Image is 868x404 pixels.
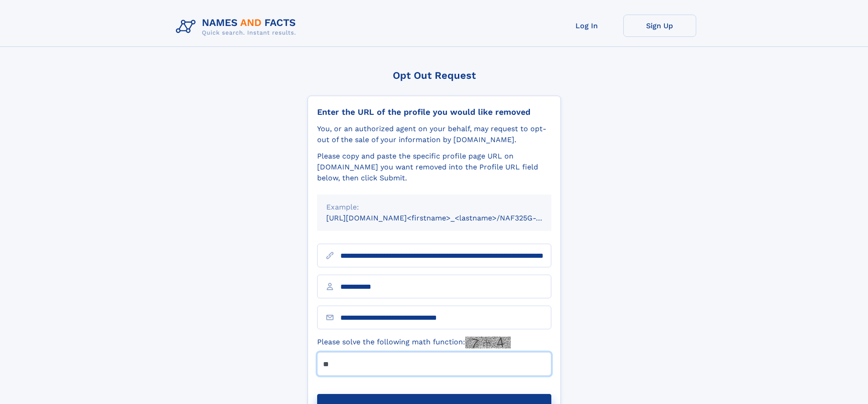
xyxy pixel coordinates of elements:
[317,151,551,184] div: Please copy and paste the specific profile page URL on [DOMAIN_NAME] you want removed into the Pr...
[326,214,569,222] small: [URL][DOMAIN_NAME]<firstname>_<lastname>/NAF325G-xxxxxxxx
[550,15,623,37] a: Log In
[317,107,551,117] div: Enter the URL of the profile you would like removed
[317,337,511,348] label: Please solve the following math function:
[326,202,542,213] div: Example:
[317,123,551,145] div: You, or an authorized agent on your behalf, may request to opt-out of the sale of your informatio...
[172,15,303,39] img: Logo Names and Facts
[308,70,561,81] div: Opt Out Request
[623,15,696,37] a: Sign Up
